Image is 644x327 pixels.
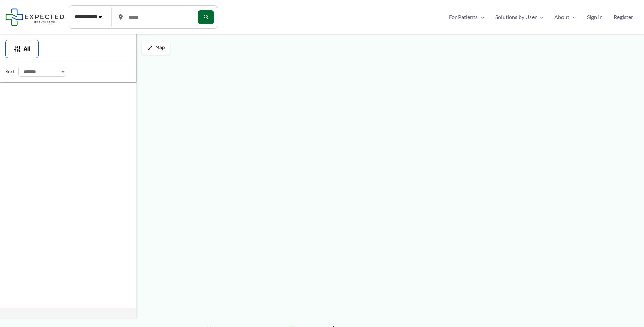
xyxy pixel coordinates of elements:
[444,12,490,22] a: For PatientsMenu Toggle
[537,12,543,22] span: Menu Toggle
[5,8,64,26] img: Expected Healthcare Logo - side, dark font, small
[554,12,569,22] span: About
[142,41,170,55] button: Map
[614,12,633,22] span: Register
[569,12,576,22] span: Menu Toggle
[147,45,153,51] img: Maximize
[14,45,21,52] img: Filter
[155,45,165,51] span: Map
[449,12,478,22] span: For Patients
[490,12,549,22] a: Solutions by UserMenu Toggle
[5,40,39,58] button: All
[5,67,16,76] label: Sort:
[478,12,484,22] span: Menu Toggle
[495,12,537,22] span: Solutions by User
[24,46,30,51] span: All
[587,12,603,22] span: Sign In
[549,12,582,22] a: AboutMenu Toggle
[608,12,639,22] a: Register
[582,12,608,22] a: Sign In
